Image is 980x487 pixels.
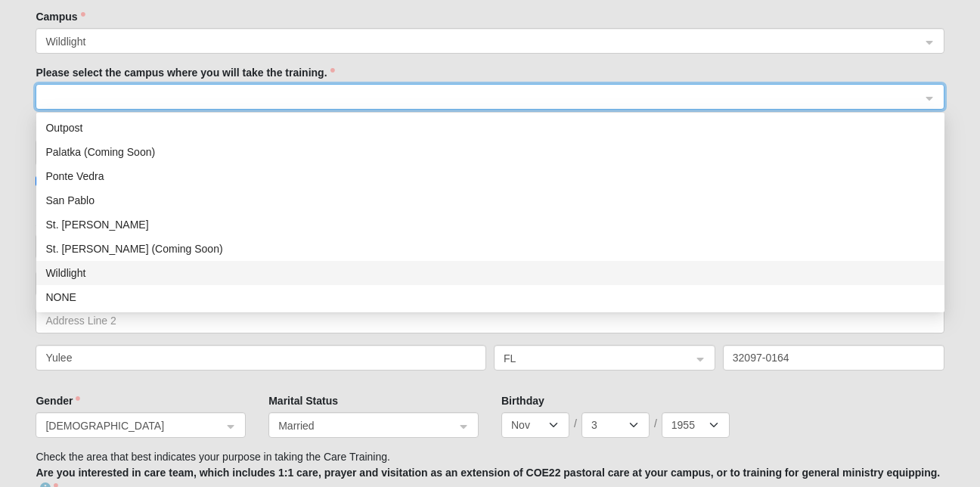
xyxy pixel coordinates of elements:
[45,144,935,160] div: Palatka (Coming Soon)
[36,345,486,371] input: City
[36,164,944,188] div: Ponte Vedra
[278,417,442,434] span: Married
[45,265,935,281] div: Wildlight
[501,393,544,408] label: Birthday
[36,65,334,80] label: Please select the campus where you will take the training.
[36,237,944,261] div: St. Augustine (Coming Soon)
[45,240,935,257] div: St. [PERSON_NAME] (Coming Soon)
[268,393,338,408] label: Marital Status
[45,216,935,233] div: St. [PERSON_NAME]
[45,192,935,209] div: San Pablo
[36,261,944,285] div: Wildlight
[723,345,944,371] input: Zip
[36,285,944,309] div: NONE
[45,168,935,185] div: Ponte Vedra
[36,215,78,230] label: Address
[36,121,112,136] label: Mobile Phone
[36,116,944,140] div: Outpost
[45,289,935,306] div: NONE
[36,9,85,24] label: Campus
[36,176,45,186] input: Give your consent to receive SMS messages by simply checking the box.
[574,416,577,431] span: /
[504,350,678,367] span: FL
[45,417,222,434] span: Female
[654,416,657,431] span: /
[36,140,944,164] div: Palatka (Coming Soon)
[36,212,944,237] div: St. Johns
[45,119,935,136] div: Outpost
[36,188,944,212] div: San Pablo
[36,308,944,333] input: Address Line 2
[36,271,944,296] input: Address Line 1
[45,33,907,50] span: Wildlight
[36,393,80,408] label: Gender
